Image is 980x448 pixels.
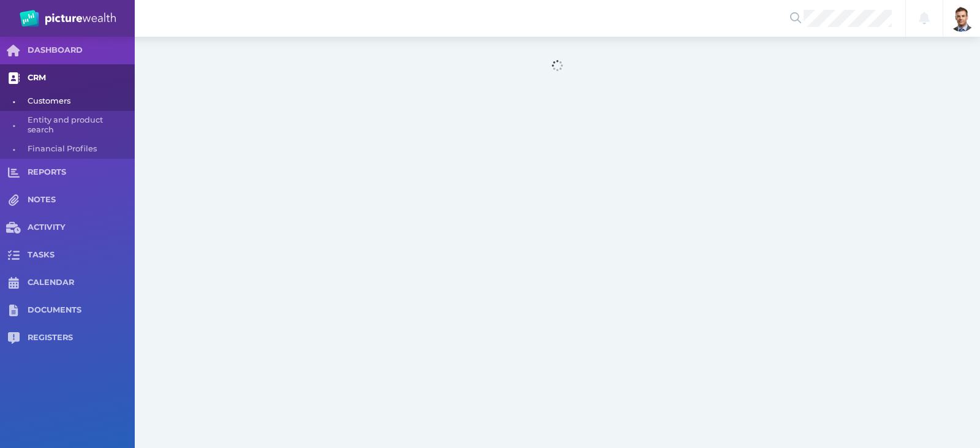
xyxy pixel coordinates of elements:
span: Entity and product search [28,111,130,140]
span: REGISTERS [28,333,135,343]
span: CRM [28,73,135,83]
img: PW [20,10,116,27]
span: CALENDAR [28,278,135,288]
span: DOCUMENTS [28,305,135,316]
span: Financial Profiles [28,140,130,159]
span: TASKS [28,250,135,260]
img: Brad Bond [948,5,975,32]
span: NOTES [28,195,135,205]
span: DASHBOARD [28,45,135,56]
span: Customers [28,92,130,111]
span: REPORTS [28,167,135,178]
span: ACTIVITY [28,222,135,233]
